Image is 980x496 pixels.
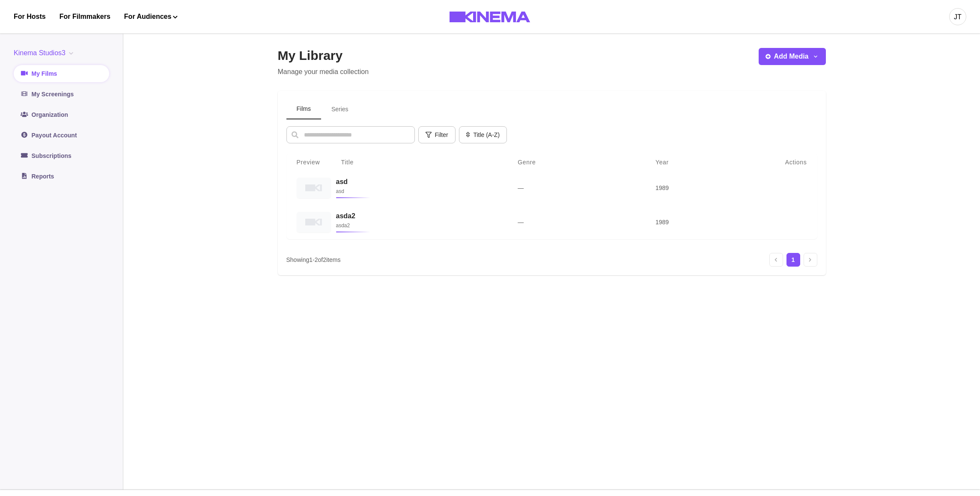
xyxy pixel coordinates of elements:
p: asda2 [336,221,497,230]
div: Next page [804,253,817,267]
h2: My Library [278,48,369,63]
p: Showing 1 - 2 of 2 items [286,255,341,264]
div: JT [954,12,962,22]
th: Actions [766,154,817,171]
h3: asd [336,178,497,186]
button: Series [321,99,359,119]
a: For Hosts [14,12,46,22]
th: Year [645,154,766,171]
button: Films [286,99,321,119]
a: My Films [14,65,109,82]
a: My Screenings [14,86,109,103]
p: 1989 [655,184,756,192]
a: Payout Account [14,127,109,144]
p: 1989 [655,218,756,226]
button: Kinema Studios3 [14,48,77,58]
nav: pagination navigation [769,253,817,267]
a: For Filmmakers [60,12,110,22]
a: Reports [14,168,109,185]
p: asd [336,187,497,196]
p: — [518,218,635,226]
button: Title (A-Z) [459,126,507,143]
div: Current page, page 1 [786,253,800,267]
button: For Audiences [124,12,178,22]
p: — [518,184,635,192]
th: Genre [507,154,645,171]
button: Filter [418,126,456,143]
th: Preview [286,154,331,171]
th: Title [331,154,508,171]
button: Add Media [759,48,826,65]
a: Subscriptions [14,147,109,164]
div: Previous page [769,253,783,267]
a: Organization [14,106,109,123]
h3: asda2 [336,212,497,220]
p: Manage your media collection [278,67,369,77]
